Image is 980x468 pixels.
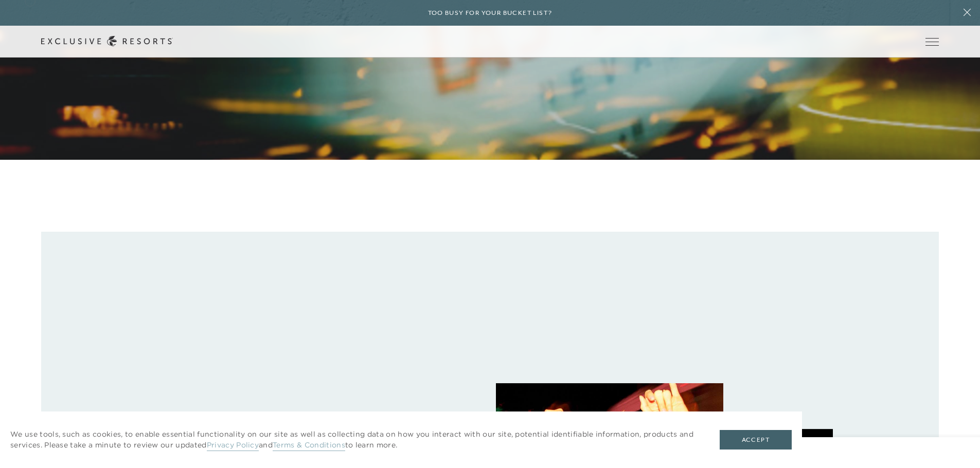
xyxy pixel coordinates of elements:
[428,8,553,18] h6: Too busy for your bucket list?
[925,38,939,45] button: Open navigation
[720,430,792,450] button: Accept
[207,440,259,451] a: Privacy Policy
[273,440,345,451] a: Terms & Conditions
[10,429,699,451] p: We use tools, such as cookies, to enable essential functionality on our site as well as collectin...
